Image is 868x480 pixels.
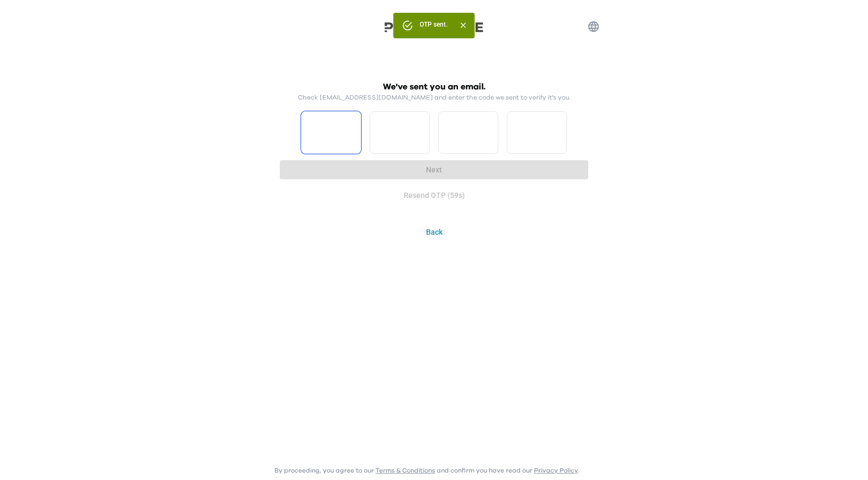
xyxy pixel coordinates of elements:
input: Please enter OTP character 3 [438,111,498,154]
a: Terms & Conditions [375,467,435,474]
p: Check [EMAIL_ADDRESS][DOMAIN_NAME] and enter the code we sent to verify it's you. [298,93,570,102]
button: Close [456,18,470,32]
input: Please enter OTP character 4 [507,111,567,154]
p: By proceeding, you agree to our and confirm you have read our . [274,466,580,475]
img: Preface Logo [381,21,487,32]
input: Please enter OTP character 1 [301,111,361,154]
input: Please enter OTP character 2 [370,111,430,154]
h2: We've sent you an email. [383,80,486,93]
a: Privacy Policy [534,467,578,474]
div: OTP sent. [420,16,447,35]
button: Back [274,222,594,242]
